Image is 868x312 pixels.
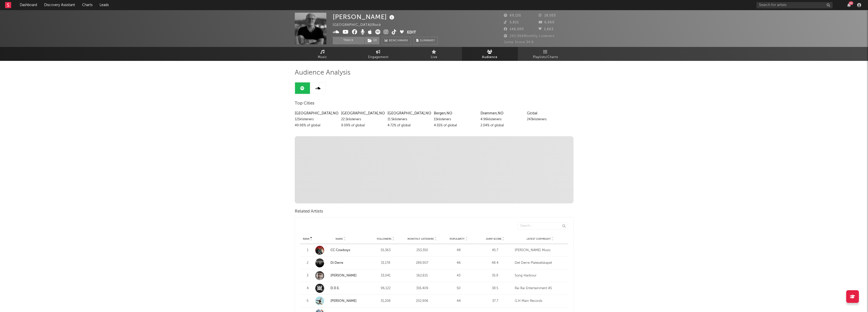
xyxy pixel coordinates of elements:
[377,237,391,240] span: Followers
[515,273,566,278] div: Song Harbour
[478,273,512,278] div: 35.9
[478,261,512,266] div: 48.4
[333,13,396,21] div: [PERSON_NAME]
[350,47,406,61] a: Engagement
[341,116,384,123] div: 22.1k listeners
[462,47,518,61] a: Audience
[518,222,568,230] input: Search...
[527,110,569,116] div: Global
[408,237,434,240] span: Monthly Listeners
[369,286,403,291] div: 96,122
[434,123,476,129] div: 4.55 % of global
[450,237,465,240] span: Popularity
[330,249,350,252] a: CC Cowboys
[407,29,416,36] button: Edit
[303,237,309,240] span: Rank
[481,123,523,129] div: 2.04 % of global
[295,110,337,116] div: [GEOGRAPHIC_DATA] , NO
[336,237,343,240] span: Name
[539,28,553,31] span: 1,663
[303,248,313,253] div: 1
[481,116,523,123] div: 4.96k listeners
[504,41,534,44] span: Jump Score: 34.8
[756,2,833,8] input: Search for artists
[486,237,502,240] span: Jump Score
[515,286,566,291] div: Rai Rai Entertainment AS
[318,54,327,60] span: Music
[315,271,366,280] a: [PERSON_NAME]
[405,273,439,278] div: 162,615
[303,273,313,278] div: 3
[847,3,851,7] button: 90
[504,34,555,38] span: 242,968 Monthly Listeners
[482,54,497,60] span: Audience
[405,286,439,291] div: 316,409
[369,273,403,278] div: 33,041
[442,261,476,266] div: 46
[330,299,357,303] a: [PERSON_NAME]
[295,70,350,76] span: Audience Analysis
[295,47,350,61] a: Music
[365,37,379,44] button: (2)
[382,37,411,44] a: Benchmark
[364,37,380,44] span: ( 2 )
[533,54,558,60] span: Playlists/Charts
[420,39,435,42] span: Summary
[389,38,408,44] span: Benchmark
[315,297,366,305] a: [PERSON_NAME]
[442,299,476,304] div: 44
[434,116,476,123] div: 11k listeners
[515,248,566,253] div: [PERSON_NAME] Music
[515,299,566,304] div: G.H Main Records
[405,261,439,266] div: 289,907
[369,299,403,304] div: 31,208
[333,37,364,44] button: Track
[303,299,313,304] div: 5
[295,123,337,129] div: 49.98 % of global
[387,116,430,123] div: 11.5k listeners
[341,110,384,116] div: [GEOGRAPHIC_DATA] , NO
[315,246,366,255] a: CC Cowboys
[504,21,519,24] span: 5,821
[478,286,512,291] div: 38.5
[330,261,343,265] a: Di Derre
[330,274,357,277] a: [PERSON_NAME]
[315,284,366,293] a: D.D.E.
[504,28,524,31] span: 148,000
[515,261,566,266] div: Det Derre Plateselskapet
[849,1,853,5] div: 90
[405,299,439,304] div: 202,906
[315,258,366,267] a: Di Derre
[303,261,313,266] div: 2
[518,47,574,61] a: Playlists/Charts
[442,248,476,253] div: 48
[478,248,512,253] div: 45.7
[527,237,551,240] span: Latest Copyright
[369,261,403,266] div: 31,178
[539,14,556,17] span: 18,053
[341,123,384,129] div: 9.09 % of global
[295,209,323,215] span: Related Artists
[387,110,430,116] div: [GEOGRAPHIC_DATA] , NO
[478,299,512,304] div: 37.7
[295,100,315,107] span: Top Cities
[414,37,438,44] button: Summary
[442,286,476,291] div: 50
[434,110,476,116] div: Bergen , NO
[330,287,340,290] a: D.D.E.
[431,54,437,60] span: Live
[368,54,389,60] span: Engagement
[481,110,523,116] div: Drammen , NO
[405,248,439,253] div: 253,350
[406,47,462,61] a: Live
[333,22,387,28] div: [GEOGRAPHIC_DATA] | Rock
[303,286,313,291] div: 4
[539,21,555,24] span: 6,660
[295,116,337,123] div: 121k listeners
[504,14,521,17] span: 69,155
[442,273,476,278] div: 43
[387,123,430,129] div: 4.72 % of global
[369,248,403,253] div: 55,363
[527,116,569,123] div: 243k listeners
